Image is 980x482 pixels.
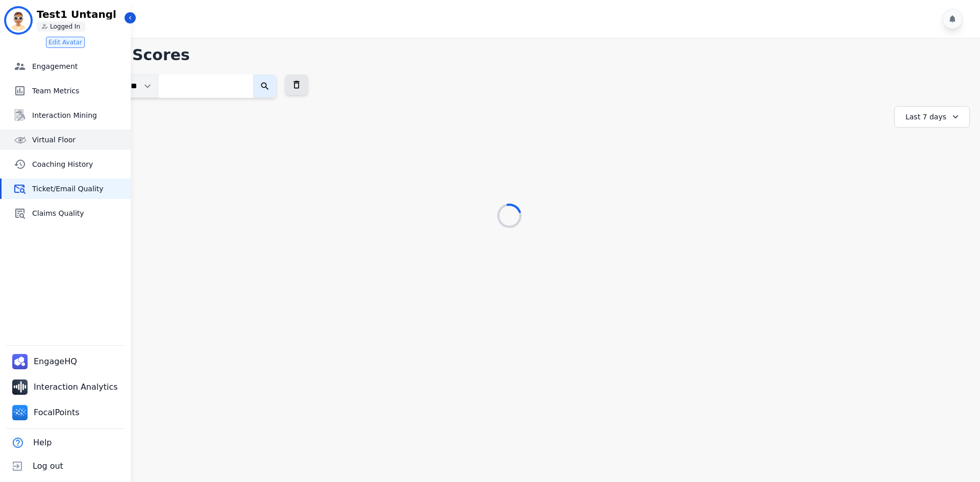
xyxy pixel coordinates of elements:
[2,154,131,174] a: Coaching History
[37,9,124,19] p: Test1 Untangl
[8,350,83,373] a: EngageHQ
[34,407,82,419] span: FocalPoints
[42,23,48,30] img: person
[2,81,131,101] a: Team Metrics
[6,431,54,454] button: Help
[46,37,85,48] button: Edit Avatar
[33,460,63,472] span: Log out
[32,184,127,194] span: Ticket/Email Quality
[8,401,86,424] a: FocalPoints
[32,61,127,71] span: Engagement
[32,159,127,169] span: Coaching History
[34,381,120,393] span: Interaction Analytics
[32,208,127,218] span: Claims Quality
[32,135,127,145] span: Virtual Floor
[32,86,127,96] span: Team Metrics
[33,437,52,449] span: Help
[6,8,31,33] img: Bordered avatar
[2,203,131,223] a: Claims Quality
[2,56,131,77] a: Engagement
[32,110,127,120] span: Interaction Mining
[2,105,131,125] a: Interaction Mining
[50,22,80,31] p: Logged In
[6,454,65,478] button: Log out
[2,179,131,199] a: Ticket/Email Quality
[894,106,970,128] div: Last 7 days
[2,130,131,150] a: Virtual Floor
[50,46,970,64] h1: Email QA Scores
[34,356,79,368] span: EngageHQ
[8,375,124,399] a: Interaction Analytics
